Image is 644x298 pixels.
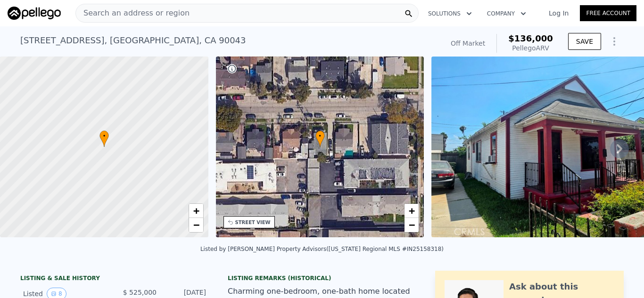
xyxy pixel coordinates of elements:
div: • [315,130,325,147]
span: $136,000 [508,33,553,43]
img: Pellego [8,7,61,20]
span: + [193,205,199,217]
button: SAVE [568,33,601,50]
button: Show Options [605,32,624,51]
button: Company [479,5,534,22]
button: Solutions [421,5,479,22]
span: • [99,132,109,140]
div: • [99,130,109,147]
a: Zoom out [405,218,419,232]
div: [STREET_ADDRESS] , [GEOGRAPHIC_DATA] , CA 90043 [20,34,246,47]
span: • [315,132,325,140]
span: − [193,219,199,231]
div: Off Market [451,39,485,48]
span: + [409,205,415,217]
span: $ 525,000 [123,289,157,296]
div: LISTING & SALE HISTORY [20,274,209,284]
div: Listing Remarks (Historical) [228,274,416,282]
span: Search an address or region [76,8,190,19]
div: STREET VIEW [235,219,271,226]
a: Zoom out [189,218,203,232]
a: Log In [537,8,580,18]
a: Zoom in [189,204,203,218]
a: Zoom in [405,204,419,218]
div: Pellego ARV [508,43,553,53]
a: Free Account [580,5,636,21]
div: Listed by [PERSON_NAME] Property Advisors ([US_STATE] Regional MLS #IN25158318) [200,246,444,252]
span: − [409,219,415,231]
